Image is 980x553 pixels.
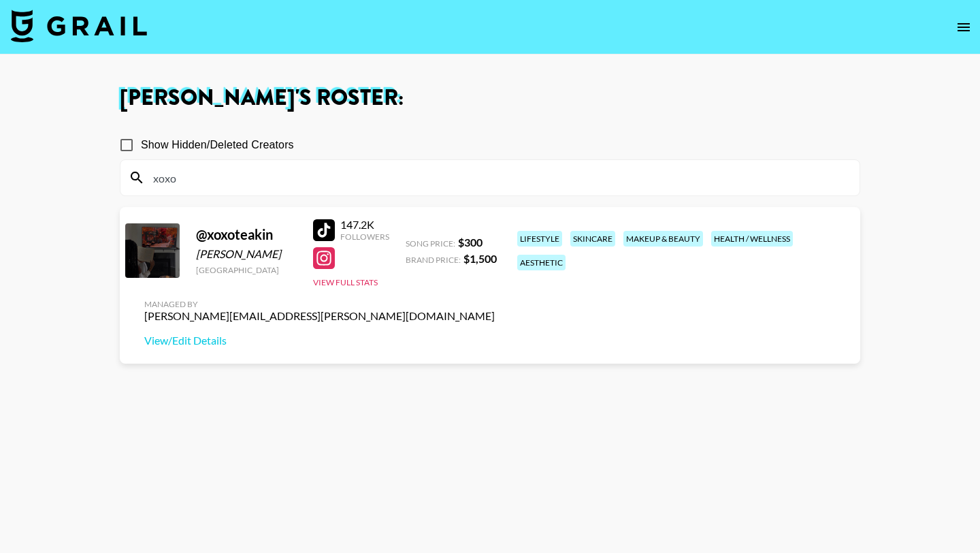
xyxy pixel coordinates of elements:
div: Followers [340,232,389,242]
img: Grail Talent [11,10,147,42]
span: Song Price: [406,238,455,249]
div: health / wellness [711,231,793,247]
div: @ xoxoteakin [196,226,297,243]
div: 147.2K [340,218,389,232]
strong: $ 1,500 [463,252,497,265]
div: [GEOGRAPHIC_DATA] [196,265,297,275]
input: Search by User Name [145,167,851,189]
a: View/Edit Details [144,334,495,347]
div: makeup & beauty [623,231,703,247]
span: Brand Price: [406,255,461,265]
div: aesthetic [517,255,566,270]
button: open drawer [950,14,977,41]
div: [PERSON_NAME][EMAIL_ADDRESS][PERSON_NAME][DOMAIN_NAME] [144,309,495,323]
div: skincare [570,231,615,247]
span: Show Hidden/Deleted Creators [141,137,294,153]
div: lifestyle [517,231,562,247]
strong: $ 300 [458,236,483,249]
button: View Full Stats [313,277,378,287]
div: [PERSON_NAME] [196,247,297,261]
div: Managed By [144,299,495,309]
h1: [PERSON_NAME] 's Roster: [120,87,860,109]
